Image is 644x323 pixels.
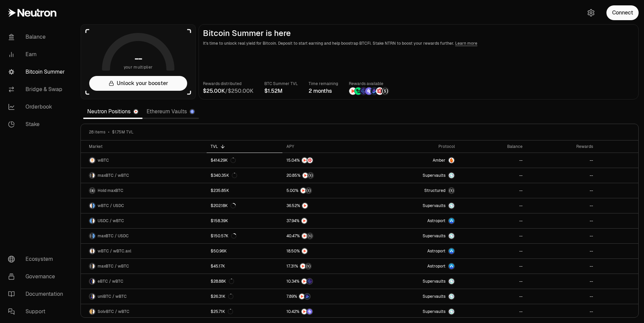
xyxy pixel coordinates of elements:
button: NTRNStructured Points [286,263,367,270]
span: Astroport [427,248,445,254]
a: eBTC LogowBTC LogoeBTC / wBTC [81,274,207,289]
span: $1.75M TVL [112,129,133,135]
a: $28.88K [207,274,282,289]
div: TVL [211,144,278,149]
a: -- [459,183,527,198]
a: AmberAmber [371,153,459,168]
div: $414.29K [211,158,236,163]
a: -- [459,289,527,304]
div: $25.71K [211,309,233,314]
span: Structured [424,188,445,193]
a: -- [527,304,597,319]
a: SupervaultsSupervaults [371,304,459,319]
a: Astroport [371,244,459,258]
a: -- [527,259,597,274]
span: SolvBTC / wBTC [98,309,129,314]
img: Mars Fragments [376,87,383,95]
a: Stake [3,116,72,133]
button: NTRNEtherFi Points [286,278,367,285]
img: wBTC.axl Logo [93,248,95,254]
img: wBTC Logo [90,158,95,163]
img: maxBTC Logo [90,233,92,239]
div: Market [89,144,203,149]
a: -- [527,153,597,168]
a: maxBTC LogoUSDC LogomaxBTC / USDC [81,229,207,243]
img: Structured Points [307,233,313,239]
div: $340.35K [211,173,237,178]
span: wBTC [98,158,109,163]
img: Supervaults [449,233,454,239]
img: NTRN [300,264,306,269]
img: Structured Points [381,87,389,95]
img: uniBTC Logo [90,294,92,299]
img: wBTC Logo [93,279,95,284]
img: Supervaults [449,203,454,208]
a: wBTC LogoUSDC LogowBTC / USDC [81,198,207,213]
a: $158.39K [207,213,282,228]
a: NTRNStructured Points [282,259,371,274]
a: NTRNBedrock Diamonds [282,289,371,304]
a: wBTC LogowBTC [81,153,207,168]
div: $235.85K [211,188,229,193]
a: NTRNStructured Points [282,183,371,198]
a: NTRNStructured Points [282,168,371,183]
a: uniBTC LogowBTC LogouniBTC / wBTC [81,289,207,304]
a: -- [527,213,597,228]
a: -- [459,213,527,228]
a: NTRN [282,213,371,228]
a: USDC LogowBTC LogoUSDC / wBTC [81,213,207,228]
a: Astroport [371,259,459,274]
a: NTRNMars Fragments [282,153,371,168]
div: 2 months [309,87,338,95]
a: -- [459,198,527,213]
button: NTRN [286,248,367,254]
a: $414.29K [207,153,282,168]
div: $202.18K [211,203,236,208]
a: SupervaultsSupervaults [371,198,459,213]
a: SupervaultsSupervaults [371,229,459,243]
span: Supervaults [423,279,445,284]
a: -- [459,168,527,183]
div: $28.88K [211,279,234,284]
img: Supervaults [449,309,454,314]
img: EtherFi Points [360,87,367,95]
img: Mars Fragments [307,158,313,163]
img: NTRN [302,218,307,224]
a: Orderbook [3,98,72,116]
a: maxBTC LogoHold maxBTC [81,183,207,198]
a: StructuredmaxBTC [371,183,459,198]
p: Time remaining [309,80,338,87]
a: $235.85K [207,183,282,198]
a: Bitcoin Summer [3,63,72,81]
img: Ethereum Logo [190,110,194,114]
button: Unlock your booster [89,76,187,91]
span: 28 items [89,129,105,135]
div: Protocol [375,144,455,149]
span: maxBTC / wBTC [98,173,129,178]
img: wBTC Logo [93,218,95,224]
img: maxBTC Logo [90,188,95,193]
a: maxBTC LogowBTC LogomaxBTC / wBTC [81,259,207,274]
a: -- [459,229,527,243]
img: USDC Logo [90,218,92,224]
div: $158.39K [211,218,228,224]
div: $45.17K [211,264,225,269]
img: maxBTC [449,188,454,193]
img: EtherFi Points [307,279,312,284]
img: wBTC Logo [93,309,95,314]
a: Ethereum Vaults [143,105,199,118]
span: USDC / wBTC [98,218,124,224]
a: -- [527,183,597,198]
span: Supervaults [423,309,445,314]
img: NTRN [302,158,307,163]
img: Solv Points [307,309,312,314]
a: Neutron Positions [83,105,143,118]
img: Bedrock Diamonds [371,87,378,95]
a: Support [3,303,72,320]
a: Balance [3,28,72,46]
a: $50.96K [207,244,282,258]
button: NTRNBedrock Diamonds [286,293,367,300]
a: $340.35K [207,168,282,183]
a: -- [459,274,527,289]
p: Rewards distributed [203,80,254,87]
